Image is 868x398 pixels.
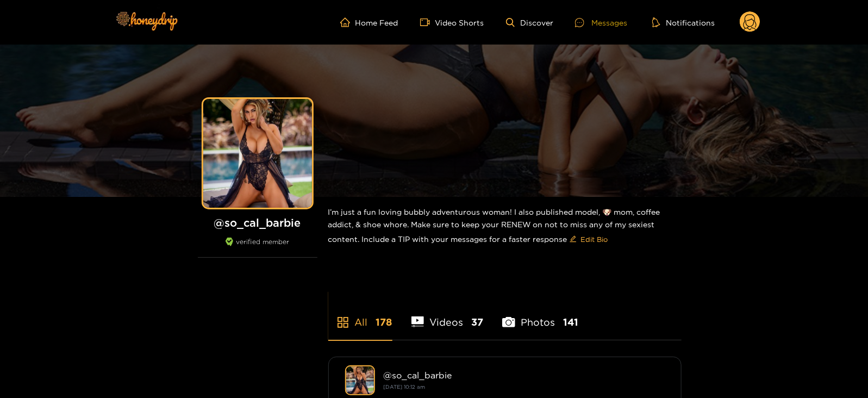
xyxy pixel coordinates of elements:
h1: @ so_cal_barbie [198,216,317,229]
a: Video Shorts [420,17,484,27]
span: appstore [336,316,349,329]
div: I’m just a fun loving bubbly adventurous woman! I also published model, 🐶 mom, coffee addict, & s... [328,197,682,257]
span: 37 [471,315,483,329]
div: verified member [198,238,317,258]
button: editEdit Bio [567,231,610,248]
span: edit [570,235,577,244]
li: Videos [411,291,484,340]
span: Edit Bio [581,234,608,245]
a: Discover [506,18,553,27]
span: home [340,17,355,27]
img: so_cal_barbie [345,365,375,395]
span: 178 [376,315,392,329]
li: All [328,291,392,340]
a: Home Feed [340,17,398,27]
span: video-camera [420,17,435,27]
small: [DATE] 10:12 am [384,384,426,390]
div: @ so_cal_barbie [384,370,665,380]
div: Messages [575,16,627,29]
span: 141 [563,315,578,329]
li: Photos [502,291,578,340]
button: Notifications [649,17,718,28]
